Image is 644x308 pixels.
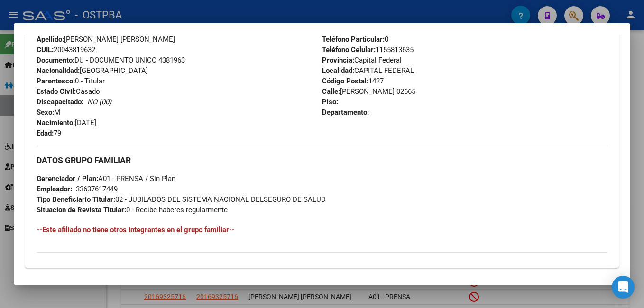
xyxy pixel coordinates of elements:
strong: Provincia: [322,56,354,64]
div: Open Intercom Messenger [612,276,635,299]
strong: Gerenciador / Plan: [37,174,98,183]
h3: DATOS GRUPO FAMILIAR [37,155,607,165]
span: [PERSON_NAME] [PERSON_NAME] [37,35,175,44]
strong: Edad: [37,129,54,137]
span: CAPITAL FEDERAL [322,66,414,75]
strong: Empleador: [37,185,72,193]
span: 0 - Titular [37,77,105,85]
span: [DATE] [37,118,96,127]
strong: CUIL: [37,45,54,54]
span: 02 - JUBILADOS DEL SISTEMA NACIONAL DELSEGURO DE SALUD [37,195,326,204]
strong: Localidad: [322,66,354,75]
span: [PERSON_NAME] 02665 [322,87,415,96]
strong: Situacion de Revista Titular: [37,206,126,214]
span: M [37,108,60,117]
strong: Teléfono Particular: [322,35,385,44]
strong: Estado Civil: [37,87,76,96]
i: NO (00) [87,98,111,106]
span: 1155813635 [322,45,414,54]
div: 33637617449 [76,184,118,194]
span: [GEOGRAPHIC_DATA] [37,66,148,75]
strong: Calle: [322,87,340,96]
span: Capital Federal [322,56,402,64]
strong: Discapacitado: [37,98,83,106]
span: 20043819632 [37,45,95,54]
strong: Nacimiento: [37,118,75,127]
strong: Parentesco: [37,77,75,85]
span: A01 - PRENSA / Sin Plan [37,174,175,183]
strong: Apellido: [37,35,64,44]
strong: Tipo Beneficiario Titular: [37,195,115,204]
span: Casado [37,87,100,96]
span: DU - DOCUMENTO UNICO 4381963 [37,56,185,64]
span: 0 - Recibe haberes regularmente [37,206,228,214]
strong: Nacionalidad: [37,66,80,75]
strong: Departamento: [322,108,369,117]
h4: --Este afiliado no tiene otros integrantes en el grupo familiar-- [37,225,607,235]
strong: Sexo: [37,108,54,117]
strong: Piso: [322,98,338,106]
strong: Código Postal: [322,77,368,85]
span: 1427 [322,77,384,85]
strong: Documento: [37,56,74,64]
span: 79 [37,129,61,137]
strong: Teléfono Celular: [322,45,376,54]
span: 0 [322,35,388,44]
